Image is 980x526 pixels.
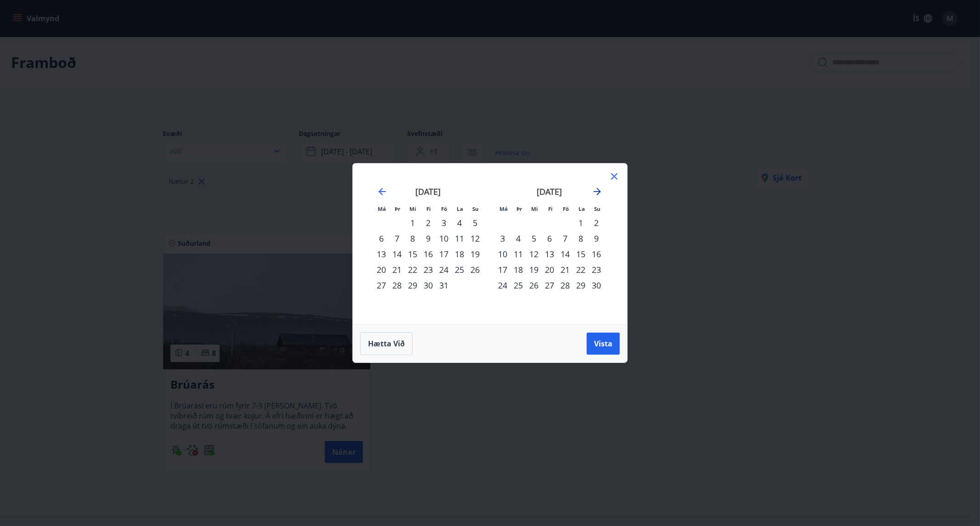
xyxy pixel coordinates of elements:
small: Fi [426,205,431,212]
div: 20 [374,262,389,277]
td: Choose laugardagur, 11. október 2025 as your check-in date. It’s available. [452,231,467,246]
td: Choose sunnudagur, 16. nóvember 2025 as your check-in date. It’s available. [589,246,604,262]
td: Choose þriðjudagur, 7. október 2025 as your check-in date. It’s available. [389,231,405,246]
td: Choose sunnudagur, 2. nóvember 2025 as your check-in date. It’s available. [589,215,604,231]
small: Má [378,205,386,212]
td: Choose fimmtudagur, 6. nóvember 2025 as your check-in date. It’s available. [542,231,557,246]
small: Fö [563,205,569,212]
td: Choose mánudagur, 24. nóvember 2025 as your check-in date. It’s available. [495,277,510,293]
div: 6 [374,231,389,246]
div: 16 [420,246,436,262]
td: Choose laugardagur, 22. nóvember 2025 as your check-in date. It’s available. [573,262,589,277]
td: Choose sunnudagur, 19. október 2025 as your check-in date. It’s available. [467,246,483,262]
div: 6 [542,231,557,246]
div: 11 [510,246,526,262]
td: Choose þriðjudagur, 4. nóvember 2025 as your check-in date. It’s available. [510,231,526,246]
strong: [DATE] [416,186,441,197]
div: 19 [467,246,483,262]
td: Choose föstudagur, 31. október 2025 as your check-in date. It’s available. [436,277,452,293]
div: 4 [452,215,467,231]
td: Choose laugardagur, 18. október 2025 as your check-in date. It’s available. [452,246,467,262]
td: Choose þriðjudagur, 21. október 2025 as your check-in date. It’s available. [389,262,405,277]
td: Choose miðvikudagur, 22. október 2025 as your check-in date. It’s available. [405,262,420,277]
td: Choose mánudagur, 6. október 2025 as your check-in date. It’s available. [374,231,389,246]
td: Choose laugardagur, 29. nóvember 2025 as your check-in date. It’s available. [573,277,589,293]
td: Choose sunnudagur, 23. nóvember 2025 as your check-in date. It’s available. [589,262,604,277]
div: 30 [589,277,604,293]
div: 12 [467,231,483,246]
div: 5 [467,215,483,231]
td: Choose miðvikudagur, 5. nóvember 2025 as your check-in date. It’s available. [526,231,542,246]
div: 3 [495,231,510,246]
div: 26 [467,262,483,277]
td: Choose föstudagur, 28. nóvember 2025 as your check-in date. It’s available. [557,277,573,293]
td: Choose miðvikudagur, 19. nóvember 2025 as your check-in date. It’s available. [526,262,542,277]
td: Choose föstudagur, 3. október 2025 as your check-in date. It’s available. [436,215,452,231]
td: Choose laugardagur, 4. október 2025 as your check-in date. It’s available. [452,215,467,231]
div: 25 [510,277,526,293]
div: 19 [526,262,542,277]
div: 31 [436,277,452,293]
td: Choose fimmtudagur, 13. nóvember 2025 as your check-in date. It’s available. [542,246,557,262]
strong: [DATE] [537,186,562,197]
span: Hætta við [368,339,405,349]
td: Choose laugardagur, 15. nóvember 2025 as your check-in date. It’s available. [573,246,589,262]
td: Choose mánudagur, 10. nóvember 2025 as your check-in date. It’s available. [495,246,510,262]
div: 20 [542,262,557,277]
button: Hætta við [360,332,413,355]
td: Choose sunnudagur, 5. október 2025 as your check-in date. It’s available. [467,215,483,231]
td: Choose laugardagur, 25. október 2025 as your check-in date. It’s available. [452,262,467,277]
td: Choose fimmtudagur, 23. október 2025 as your check-in date. It’s available. [420,262,436,277]
div: 8 [573,231,589,246]
td: Choose fimmtudagur, 16. október 2025 as your check-in date. It’s available. [420,246,436,262]
td: Choose laugardagur, 1. nóvember 2025 as your check-in date. It’s available. [573,215,589,231]
td: Choose föstudagur, 21. nóvember 2025 as your check-in date. It’s available. [557,262,573,277]
div: 9 [420,231,436,246]
td: Choose þriðjudagur, 18. nóvember 2025 as your check-in date. It’s available. [510,262,526,277]
td: Choose miðvikudagur, 29. október 2025 as your check-in date. It’s available. [405,277,420,293]
div: 11 [452,231,467,246]
small: Fi [548,205,553,212]
td: Choose föstudagur, 17. október 2025 as your check-in date. It’s available. [436,246,452,262]
td: Choose fimmtudagur, 27. nóvember 2025 as your check-in date. It’s available. [542,277,557,293]
small: Þr [395,205,400,212]
div: 26 [526,277,542,293]
div: Move backward to switch to the previous month. [377,186,388,197]
small: Má [499,205,508,212]
td: Choose mánudagur, 20. október 2025 as your check-in date. It’s available. [374,262,389,277]
td: Choose laugardagur, 8. nóvember 2025 as your check-in date. It’s available. [573,231,589,246]
div: 5 [526,231,542,246]
div: 1 [405,215,420,231]
td: Choose mánudagur, 27. október 2025 as your check-in date. It’s available. [374,277,389,293]
td: Choose mánudagur, 13. október 2025 as your check-in date. It’s available. [374,246,389,262]
td: Choose föstudagur, 10. október 2025 as your check-in date. It’s available. [436,231,452,246]
td: Choose fimmtudagur, 30. október 2025 as your check-in date. It’s available. [420,277,436,293]
div: 27 [374,277,389,293]
td: Choose miðvikudagur, 26. nóvember 2025 as your check-in date. It’s available. [526,277,542,293]
div: 29 [573,277,589,293]
div: 13 [542,246,557,262]
small: Su [472,205,479,212]
td: Choose sunnudagur, 26. október 2025 as your check-in date. It’s available. [467,262,483,277]
div: Calendar [364,175,616,313]
div: 3 [436,215,452,231]
div: 24 [436,262,452,277]
td: Choose miðvikudagur, 12. nóvember 2025 as your check-in date. It’s available. [526,246,542,262]
td: Choose miðvikudagur, 8. október 2025 as your check-in date. It’s available. [405,231,420,246]
div: 21 [557,262,573,277]
div: 28 [389,277,405,293]
div: 25 [452,262,467,277]
div: 18 [510,262,526,277]
div: 2 [420,215,436,231]
small: La [578,205,585,212]
div: 8 [405,231,420,246]
td: Choose föstudagur, 7. nóvember 2025 as your check-in date. It’s available. [557,231,573,246]
div: 15 [573,246,589,262]
div: 23 [420,262,436,277]
td: Choose föstudagur, 24. október 2025 as your check-in date. It’s available. [436,262,452,277]
td: Choose miðvikudagur, 15. október 2025 as your check-in date. It’s available. [405,246,420,262]
div: 1 [573,215,589,231]
div: 7 [389,231,405,246]
div: 22 [573,262,589,277]
div: 21 [389,262,405,277]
